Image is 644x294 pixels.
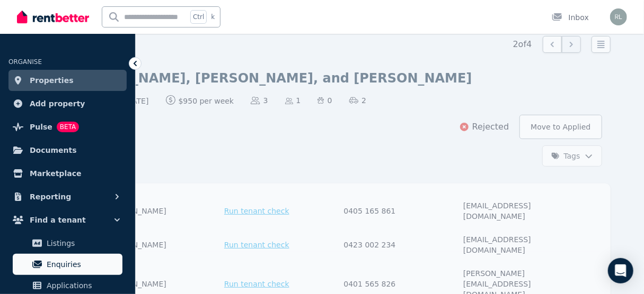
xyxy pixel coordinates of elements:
[17,9,89,25] img: RentBetter
[8,93,127,114] a: Add property
[8,186,127,207] button: Reporting
[344,234,461,255] div: 0423 002 234
[47,258,118,271] span: Enquiries
[47,279,118,292] span: Applications
[463,200,580,222] div: [EMAIL_ADDRESS][DOMAIN_NAME]
[166,95,234,106] span: $950 per week
[190,10,207,24] span: Ctrl
[8,140,127,161] a: Documents
[551,151,580,161] span: Tags
[211,13,215,21] span: k
[285,95,301,106] span: 1
[30,97,85,110] span: Add property
[13,254,122,275] a: Enquiries
[30,74,74,87] span: Properties
[30,190,71,203] span: Reporting
[519,115,602,139] button: Move to Applied
[8,58,42,66] span: ORGANISE
[30,214,86,226] span: Find a tenant
[8,209,127,231] button: Find a tenant
[68,70,472,87] h1: [PERSON_NAME], [PERSON_NAME], and [PERSON_NAME]
[105,234,222,255] div: [PERSON_NAME]
[30,144,77,157] span: Documents
[513,38,532,51] span: 2 of 4
[8,70,127,91] a: Properties
[8,116,127,137] a: PulseBETA
[251,95,268,106] span: 3
[8,163,127,184] a: Marketplace
[317,95,332,106] span: 0
[224,279,289,289] span: Run tenant check
[30,167,81,180] span: Marketplace
[30,121,52,133] span: Pulse
[349,95,366,106] span: 2
[224,206,289,216] span: Run tenant check
[542,145,602,167] button: Tags
[552,12,589,23] div: Inbox
[344,200,461,222] div: 0405 165 861
[105,200,222,222] div: [PERSON_NAME]
[13,233,122,254] a: Listings
[57,122,79,132] span: BETA
[459,121,509,133] div: Rejected
[224,240,289,250] span: Run tenant check
[463,234,580,255] div: [EMAIL_ADDRESS][DOMAIN_NAME]
[47,237,118,250] span: Listings
[608,258,633,283] div: Open Intercom Messenger
[610,8,627,25] img: Revital Lurie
